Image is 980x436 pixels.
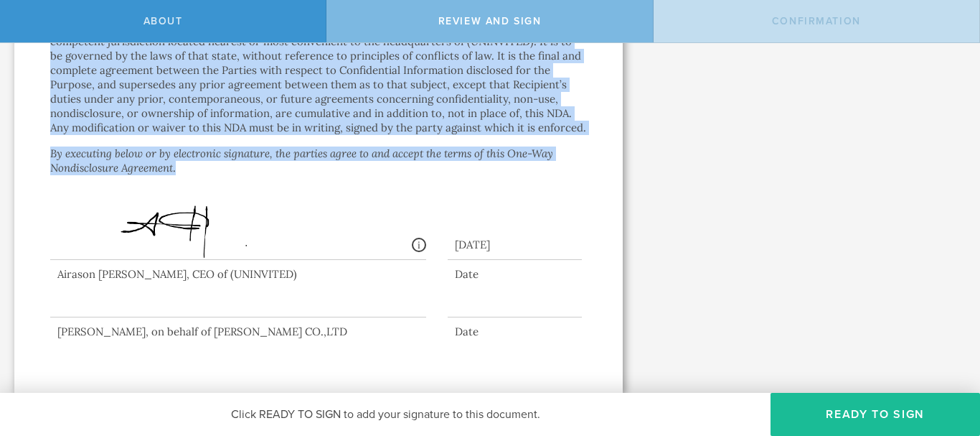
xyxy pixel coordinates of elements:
[448,223,582,260] div: [DATE]
[143,15,183,27] span: About
[438,15,542,27] span: Review and sign
[50,325,426,339] div: [PERSON_NAME], on behalf of [PERSON_NAME] CO.,LTD
[448,325,582,339] div: Date
[50,20,587,135] p: Any disputes between the parties arising out of or relating to this NDA shall be heard in a court...
[50,147,553,175] i: By executing below or by electronic signature, the parties agree to and accept the terms of this ...
[50,147,587,175] p: .
[771,393,980,436] button: Ready to Sign
[772,15,861,27] span: Confirmation
[57,194,310,263] img: EAAAAABJRU5ErkJggg==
